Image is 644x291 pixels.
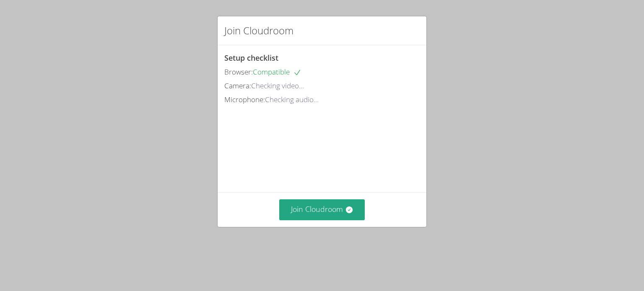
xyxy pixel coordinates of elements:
[224,95,265,104] span: Microphone:
[224,67,253,77] span: Browser:
[224,53,278,63] span: Setup checklist
[224,23,293,38] h2: Join Cloudroom
[251,81,304,90] span: Checking video...
[279,199,365,220] button: Join Cloudroom
[224,81,251,90] span: Camera:
[265,95,319,104] span: Checking audio...
[253,67,301,77] span: Compatible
